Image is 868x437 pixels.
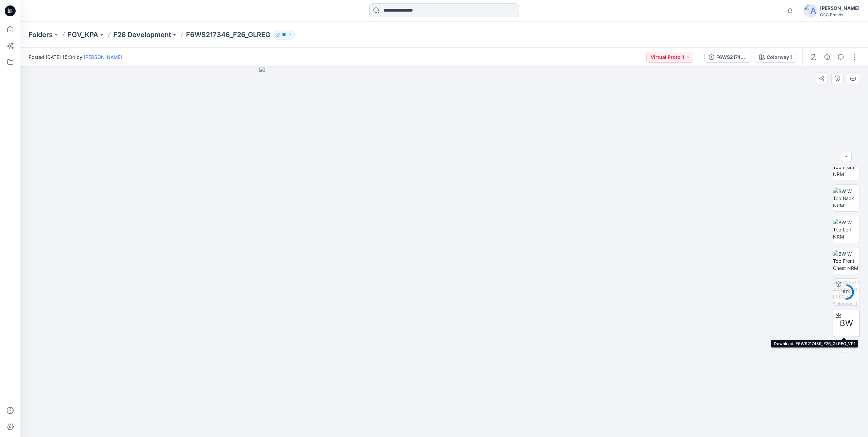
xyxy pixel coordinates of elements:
button: F6WS217439_F26_GLREG_VP1 [704,52,752,63]
p: 55 [282,31,286,38]
img: avatar [804,4,817,18]
span: BW [840,317,853,329]
a: F26 Development [113,30,171,39]
img: F6WS217439_F26_GLREG_VP1 Colorway 1 [833,279,859,305]
a: FGV_KPA [68,30,98,39]
img: BW W Top Left NRM [833,219,859,240]
img: BW W Top Front Chest NRM [833,250,859,272]
div: CSC Brands [820,12,859,17]
div: Colorway 1 [767,53,792,61]
a: [PERSON_NAME] [84,54,122,60]
div: F6WS217439_F26_GLREG_VP1 [716,53,748,61]
img: BW W Top Back NRM [833,188,859,209]
button: Colorway 1 [755,52,797,63]
img: eyJhbGciOiJIUzI1NiIsImtpZCI6IjAiLCJzbHQiOiJzZXMiLCJ0eXAiOiJKV1QifQ.eyJkYXRhIjp7InR5cGUiOiJzdG9yYW... [259,67,629,437]
button: Details [822,52,833,63]
img: BW W Top Front NRM [833,156,859,178]
a: Folders [29,30,53,39]
span: Posted [DATE] 15:34 by [29,53,122,61]
button: 55 [273,30,295,39]
p: F6WS217346_F26_GLREG [186,30,270,39]
div: [PERSON_NAME] [820,4,859,12]
div: 51 % [838,289,854,295]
